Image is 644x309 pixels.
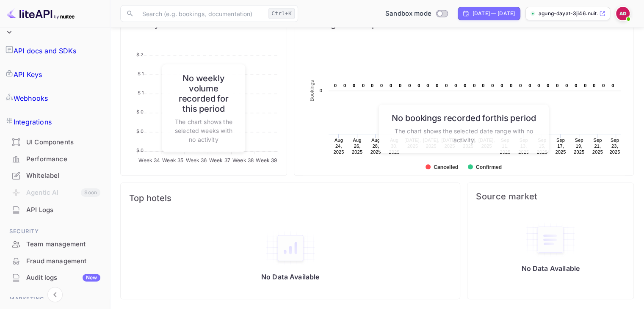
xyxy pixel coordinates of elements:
text: Sep 23, 2025 [609,138,620,154]
p: The chart shows the selected weeks with no activity [171,117,237,143]
text: 0 [593,83,595,88]
a: UI Components [5,134,105,150]
h6: No weekly volume recorded for this period [171,73,237,113]
a: Performance [5,151,105,167]
tspan: $ 0 [136,147,144,153]
text: 0 [510,83,512,88]
text: 0 [399,83,401,88]
text: 0 [362,83,365,88]
div: Performance [26,154,100,164]
text: 0 [319,88,322,93]
div: Audit logsNew [5,270,105,286]
span: Sandbox mode [385,9,431,19]
text: 0 [417,83,420,88]
tspan: $ 0 [136,109,144,115]
h6: No bookings recorded for this period [387,113,540,123]
tspan: Week 36 [185,157,207,163]
text: 0 [482,83,484,88]
tspan: $ 1 [138,90,144,96]
a: API Keys [5,63,105,86]
text: 0 [584,83,586,88]
a: API docs and SDKs [5,39,105,63]
text: Aug 28, 2025 [370,138,381,154]
p: API docs and SDKs [14,46,77,56]
img: LiteAPI logo [7,7,75,20]
p: Integrations [14,117,52,127]
text: 0 [380,83,383,88]
text: 0 [390,83,392,88]
img: empty-state-table2.svg [265,230,316,266]
span: Security [5,227,105,236]
text: 0 [445,83,448,88]
div: New [83,274,100,281]
a: API Logs [5,202,105,218]
text: 0 [602,83,605,88]
text: 0 [491,83,494,88]
p: No Data Available [521,264,580,273]
tspan: Week 37 [209,157,230,163]
text: 0 [371,83,373,88]
text: Aug 26, 2025 [352,138,362,154]
text: Cancelled [434,164,458,170]
img: agung dayat [616,7,630,20]
text: 0 [611,83,614,88]
text: 0 [575,83,577,88]
text: 0 [565,83,568,88]
text: 0 [436,83,438,88]
div: Whitelabel [5,168,105,184]
text: 0 [556,83,558,88]
tspan: $ 0 [136,128,144,134]
text: Aug 24, 2025 [333,138,344,154]
button: Collapse navigation [47,287,63,302]
text: 0 [519,83,522,88]
tspan: Week 39 [256,157,277,163]
div: Performance [5,151,105,168]
tspan: $ 1 [138,71,144,77]
text: Sep 17, 2025 [555,138,566,154]
text: Confirmed [475,164,501,170]
a: Team management [5,236,105,252]
div: Whitelabel [26,171,100,181]
text: 0 [353,83,355,88]
div: UI Components [26,138,100,147]
text: 0 [408,83,411,88]
div: Fraud management [5,253,105,270]
p: agung-dayat-3ji46.nuit... [539,10,597,17]
span: Marketing [5,295,105,304]
img: empty-state-table.svg [525,222,576,257]
div: Team management [5,236,105,253]
text: Sep 21, 2025 [592,138,603,154]
a: Fraud management [5,253,105,269]
div: [DATE] — [DATE] [473,10,515,17]
a: Audit logsNew [5,270,105,285]
p: Webhooks [14,93,48,103]
text: 0 [528,83,531,88]
span: Source market [476,191,625,201]
span: Top hotels [129,191,451,205]
a: Whitelabel [5,168,105,183]
text: 0 [547,83,549,88]
tspan: $ 2 [136,52,144,58]
tspan: Week 38 [232,157,254,163]
div: UI Components [5,134,105,151]
div: Ctrl+K [268,8,295,19]
p: The chart shows the selected date range with no activity [387,127,540,144]
p: API Keys [14,69,42,80]
text: Sep 19, 2025 [574,138,584,154]
div: Team management [26,240,100,249]
text: 0 [464,83,466,88]
text: 0 [343,83,346,88]
a: Webhooks [5,86,105,110]
a: Integrations [5,110,105,134]
div: Fraud management [26,257,100,266]
div: Audit logs [26,273,100,283]
div: Switch to Production mode [382,9,451,19]
p: No Data Available [261,273,320,281]
text: 0 [500,83,503,88]
text: 0 [454,83,457,88]
text: 0 [473,83,475,88]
